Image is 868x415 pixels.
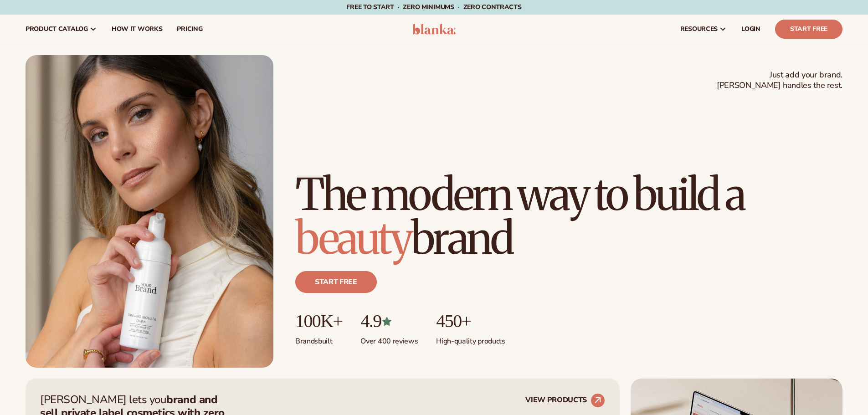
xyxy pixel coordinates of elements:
[26,55,273,368] img: Female holding tanning mousse.
[741,26,760,33] span: LOGIN
[680,26,718,33] span: resources
[717,70,842,91] span: Just add your brand. [PERSON_NAME] handles the rest.
[673,15,734,44] a: resources
[346,3,521,11] span: Free to start · ZERO minimums · ZERO contracts
[26,26,88,33] span: product catalog
[360,311,418,331] p: 4.9
[775,20,842,39] a: Start Free
[412,24,456,35] img: logo
[295,331,342,346] p: Brands built
[18,15,104,44] a: product catalog
[112,26,163,33] span: How It Works
[295,311,342,331] p: 100K+
[104,15,170,44] a: How It Works
[295,271,377,293] a: Start free
[360,331,418,346] p: Over 400 reviews
[295,211,411,266] span: beauty
[525,393,605,408] a: VIEW PRODUCTS
[734,15,768,44] a: LOGIN
[436,311,505,331] p: 450+
[295,173,842,260] h1: The modern way to build a brand
[169,15,210,44] a: pricing
[177,26,202,33] span: pricing
[436,331,505,346] p: High-quality products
